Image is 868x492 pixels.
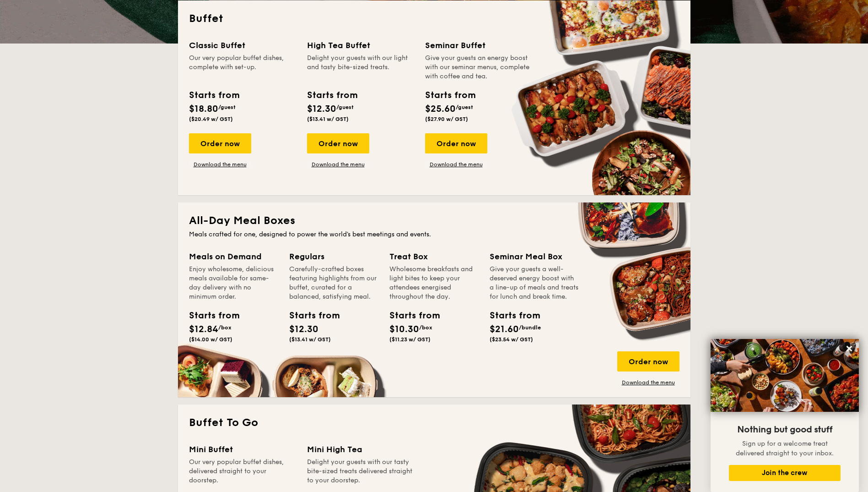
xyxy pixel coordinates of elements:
[307,443,414,456] div: Mini High Tea
[307,161,369,168] a: Download the menu
[189,133,251,153] div: Order now
[456,104,473,110] span: /guest
[307,133,369,153] div: Order now
[425,116,468,122] span: ($27.90 w/ GST)
[189,104,218,115] span: $18.80
[729,465,841,481] button: Join the crew
[419,324,432,331] span: /box
[189,458,296,485] div: Our very popular buffet dishes, delivered straight to your doorstep.
[389,265,479,301] div: Wholesome breakfasts and light bites to keep your attendees energised throughout the day.
[617,379,679,386] a: Download the menu
[289,265,378,301] div: Carefully-crafted boxes featuring highlights from our buffet, curated for a balanced, satisfying ...
[189,250,278,263] div: Meals on Demand
[218,104,236,110] span: /guest
[425,161,487,168] a: Download the menu
[425,88,475,102] div: Starts from
[389,309,431,323] div: Starts from
[490,324,519,335] span: $21.60
[189,415,679,430] h2: Buffet To Go
[737,424,832,435] span: Nothing but good stuff
[189,116,233,122] span: ($20.49 w/ GST)
[425,133,487,153] div: Order now
[711,339,859,412] img: DSC07876-Edit02-Large.jpeg
[307,116,349,122] span: ($13.41 w/ GST)
[490,250,579,263] div: Seminar Meal Box
[336,104,354,110] span: /guest
[425,39,532,52] div: Seminar Buffet
[307,39,414,52] div: High Tea Buffet
[189,265,278,301] div: Enjoy wholesome, delicious meals available for same-day delivery with no minimum order.
[189,324,218,335] span: $12.84
[307,88,357,102] div: Starts from
[289,309,330,323] div: Starts from
[490,336,533,343] span: ($23.54 w/ GST)
[189,54,296,81] div: Our very popular buffet dishes, complete with set-up.
[189,213,679,228] h2: All-Day Meal Boxes
[189,443,296,456] div: Mini Buffet
[617,351,679,372] div: Order now
[519,324,541,331] span: /bundle
[307,104,336,115] span: $12.30
[425,54,532,81] div: Give your guests an energy boost with our seminar menus, complete with coffee and tea.
[307,458,414,485] div: Delight your guests with our tasty bite-sized treats delivered straight to your doorstep.
[289,250,378,263] div: Regulars
[842,341,857,356] button: Close
[189,11,679,26] h2: Buffet
[289,324,318,335] span: $12.30
[218,324,232,331] span: /box
[425,104,456,115] span: $25.60
[389,250,479,263] div: Treat Box
[490,265,579,301] div: Give your guests a well-deserved energy boost with a line-up of meals and treats for lunch and br...
[490,309,531,323] div: Starts from
[189,88,239,102] div: Starts from
[389,336,431,343] span: ($11.23 w/ GST)
[189,39,296,52] div: Classic Buffet
[289,336,331,343] span: ($13.41 w/ GST)
[189,161,251,168] a: Download the menu
[189,230,679,239] div: Meals crafted for one, designed to power the world's best meetings and events.
[389,324,419,335] span: $10.30
[189,336,232,343] span: ($14.00 w/ GST)
[307,54,414,81] div: Delight your guests with our light and tasty bite-sized treats.
[189,309,230,323] div: Starts from
[736,440,834,457] span: Sign up for a welcome treat delivered straight to your inbox.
